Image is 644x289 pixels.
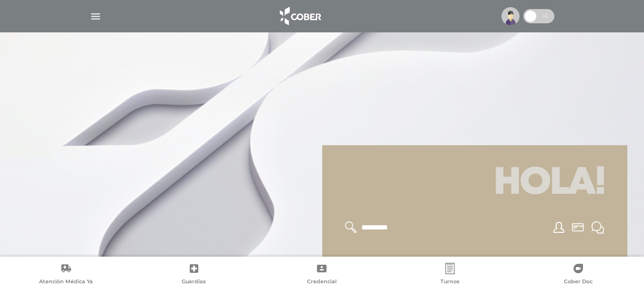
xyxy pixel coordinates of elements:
a: Turnos [386,263,514,287]
img: Cober_menu-lines-white.svg [90,10,102,22]
img: logo_cober_home-white.png [275,5,325,28]
a: Credencial [258,263,386,287]
a: Guardias [130,263,258,287]
a: Cober Doc [514,263,642,287]
span: Credencial [307,278,337,287]
h1: Hola! [334,157,616,210]
a: Atención Médica Ya [2,263,130,287]
img: profile-placeholder.svg [501,7,520,25]
span: Guardias [182,278,206,287]
span: Turnos [440,278,460,287]
span: Cober Doc [564,278,593,287]
span: Atención Médica Ya [39,278,93,287]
